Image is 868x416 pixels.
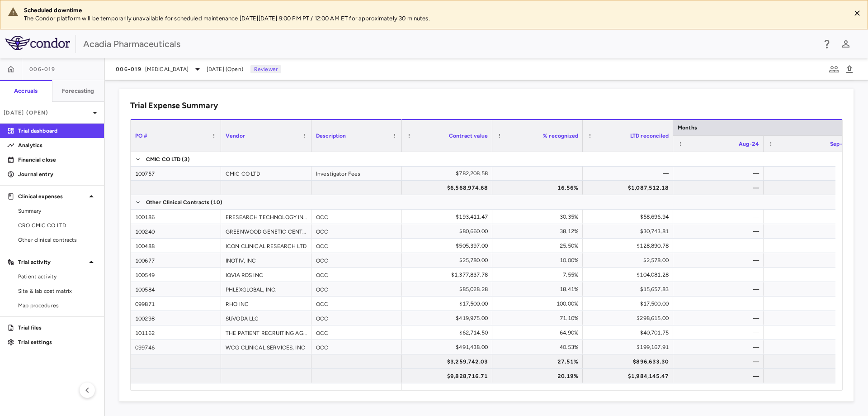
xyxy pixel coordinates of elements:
[681,268,759,282] div: —
[131,268,221,282] div: 100549
[500,325,578,340] div: 64.90%
[221,224,311,238] div: GREENWOOD GENETIC CENTER, INC.
[591,166,669,181] div: —
[221,253,311,267] div: INOTIV, INC
[311,253,402,267] div: OCC
[410,340,488,354] div: $491,438.00
[131,311,221,325] div: 100298
[449,133,488,139] span: Contract value
[18,192,86,201] p: Clinical expenses
[131,166,221,180] div: 100757
[135,133,148,139] span: PO #
[772,282,849,296] div: —
[500,340,578,354] div: 40.53%
[772,253,849,268] div: —
[681,369,759,383] div: —
[772,181,849,195] div: —
[410,253,488,268] div: $25,780.00
[221,325,311,339] div: THE PATIENT RECRUITING AGENCY LLC
[226,133,245,139] span: Vendor
[221,296,311,311] div: RHO INC
[410,354,488,369] div: $3,259,742.03
[131,239,221,253] div: 100488
[182,152,190,167] span: (3)
[500,239,578,253] div: 25.50%
[18,207,97,215] span: Summary
[772,311,849,325] div: —
[678,124,697,131] span: Months
[410,296,488,311] div: $17,500.00
[681,239,759,253] div: —
[18,221,97,230] span: CRO CMIC CO LTD
[739,141,759,147] span: Aug-24
[500,296,578,311] div: 100.00%
[83,37,816,51] div: Acadia Pharmaceuticals
[311,340,402,354] div: OCC
[18,273,97,281] span: Patient activity
[500,354,578,369] div: 27.51%
[772,340,849,354] div: —
[772,354,849,369] div: —
[311,239,402,253] div: OCC
[591,181,669,195] div: $1,087,512.18
[311,282,402,296] div: OCC
[500,282,578,296] div: 18.41%
[591,369,669,383] div: $1,984,145.47
[18,258,86,266] p: Trial activity
[591,311,669,325] div: $298,615.00
[311,166,402,180] div: Investigator Fees
[500,369,578,383] div: 20.19%
[18,301,97,310] span: Map procedures
[591,239,669,253] div: $128,890.78
[681,340,759,354] div: —
[681,354,759,369] div: —
[772,239,849,253] div: —
[681,210,759,224] div: —
[221,166,311,180] div: CMIC CO LTD
[24,6,843,14] div: Scheduled downtime
[410,210,488,224] div: $193,411.47
[131,296,221,311] div: 099871
[681,325,759,340] div: —
[591,224,669,239] div: $30,743.81
[500,311,578,325] div: 71.10%
[146,152,181,167] span: CMIC CO LTD
[130,100,218,112] h6: Trial Expense Summary
[131,282,221,296] div: 100584
[500,224,578,239] div: 38.12%
[131,224,221,238] div: 100240
[681,296,759,311] div: —
[311,296,402,311] div: OCC
[221,268,311,282] div: IQVIA RDS INC
[681,282,759,296] div: —
[500,181,578,195] div: 16.56%
[131,325,221,339] div: 101162
[410,369,488,383] div: $9,828,716.71
[410,166,488,181] div: $782,208.58
[62,87,94,95] h6: Forecasting
[681,224,759,239] div: —
[5,36,70,50] img: logo-full-SnFGN8VE.png
[772,325,849,340] div: —
[221,239,311,253] div: ICON CLINICAL RESEARCH LTD
[146,195,210,210] span: Other Clinical Contracts
[14,87,38,95] h6: Accruals
[311,210,402,224] div: OCC
[116,66,142,73] span: 006-019
[591,325,669,340] div: $40,701.75
[500,210,578,224] div: 30.35%
[221,282,311,296] div: PHLEXGLOBAL, INC.
[543,133,578,139] span: % recognized
[500,268,578,282] div: 7.55%
[772,210,849,224] div: —
[221,210,311,224] div: ERESEARCH TECHNOLOGY INC
[316,133,346,139] span: Description
[681,311,759,325] div: —
[772,369,849,383] div: —
[772,268,849,282] div: —
[591,268,669,282] div: $104,081.28
[630,133,669,139] span: LTD reconciled
[221,340,311,354] div: WCG CLINICAL SERVICES, INC
[24,14,843,23] p: The Condor platform will be temporarily unavailable for scheduled maintenance [DATE][DATE] 9:00 P...
[29,66,55,73] span: 006-019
